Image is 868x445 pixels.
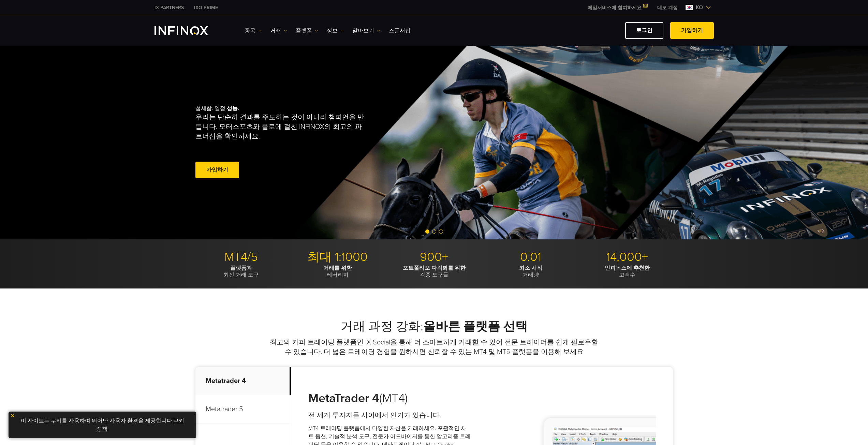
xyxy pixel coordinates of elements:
a: INFINOX [149,4,189,11]
a: 정보 [327,27,344,35]
a: 종목 [245,27,262,35]
a: 스폰서십 [389,27,411,35]
p: 고객수 [582,265,673,278]
p: 이 사이트는 쿠키를 사용하여 뛰어난 사용자 환경을 제공합니다. . [12,415,193,435]
p: 레버리지 [292,265,383,278]
a: 플랫폼 [296,27,318,35]
div: 섬세함. 열정. [195,94,410,191]
span: Go to slide 2 [432,229,436,234]
p: 거래량 [485,265,576,278]
h4: 전 세계 투자자들 사이에서 인기가 있습니다. [308,411,471,420]
p: 각종 도구들 [388,265,480,278]
h3: (MT4) [308,391,471,406]
strong: 플랫폼과 [230,265,252,271]
a: 알아보기 [352,27,380,35]
strong: 최소 시작 [519,265,542,271]
strong: 성능. [227,105,239,112]
strong: 거래를 위한 [323,265,352,271]
p: 우리는 단순히 결과를 주도하는 것이 아니라 챔피언을 만듭니다. 모터스포츠와 폴로에 걸친 INFINOX의 최고의 파트너십을 확인하세요. [195,113,367,141]
img: yellow close icon [10,413,15,418]
span: Go to slide 1 [425,229,429,234]
span: Go to slide 3 [439,229,443,234]
a: 로그인 [625,22,663,39]
p: 최신 거래 도구 [195,265,287,278]
p: 900+ [388,250,480,265]
a: 메일서비스에 참여하세요 [583,5,652,11]
a: INFINOX Logo [155,26,224,35]
h2: 거래 과정 강화: [195,319,673,334]
strong: 포트폴리오 다각화를 위한 [403,265,466,271]
p: Metatrader 5 [195,395,291,424]
a: INFINOX MENU [652,4,683,11]
p: Metatrader 4 [195,367,291,395]
strong: 올바른 플랫폼 선택 [423,319,528,334]
p: 최대 1:1000 [292,250,383,265]
p: 14,000+ [582,250,673,265]
p: 최고의 카피 트레이딩 플랫폼인 IX Social을 통해 더 스마트하게 거래할 수 있어 전문 트레이더를 쉽게 팔로우할 수 있습니다. 더 넓은 트레이딩 경험을 원하시면 신뢰할 수... [269,338,600,357]
a: 가입하기 [195,162,239,178]
p: 0.01 [485,250,576,265]
a: 가입하기 [670,22,714,39]
strong: MetaTrader 4 [308,391,379,405]
strong: 인피녹스에 추천한 [605,265,650,271]
p: MT4/5 [195,250,287,265]
a: 거래 [270,27,287,35]
span: ko [693,3,706,12]
a: INFINOX [189,4,223,11]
